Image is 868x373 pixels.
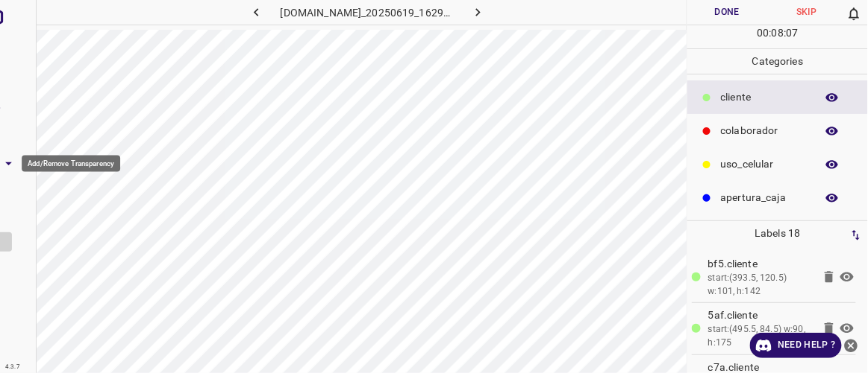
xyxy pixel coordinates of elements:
p: apertura_caja [721,190,808,205]
div: ​​cliente [687,80,868,114]
div: start:(393.5, 120.5) w:101, h:142 [708,272,813,298]
p: colaborador [721,123,808,138]
p: ​​cliente [721,89,808,105]
p: 07 [786,25,798,41]
p: uso_celular [721,156,808,172]
div: colaborador [687,114,868,147]
a: Need Help ? [750,333,842,358]
div: start:(495.5, 84.5) w:90, h:175 [708,323,813,349]
button: close-help [842,333,861,358]
div: : : [758,25,799,48]
div: apertura_caja [687,181,868,214]
p: Categories [687,49,868,74]
p: 00 [758,25,769,41]
div: Add/Remove Transparency [22,156,120,172]
p: Labels 18 [692,221,864,246]
h6: [DOMAIN_NAME]_20250619_162904_000001740.jpg [281,4,455,25]
p: bf5.​​cliente [708,256,813,272]
div: 4.3.7 [1,361,24,373]
div: uso_celular [687,147,868,181]
p: 5af.​​cliente [708,307,813,323]
p: 08 [772,25,784,41]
